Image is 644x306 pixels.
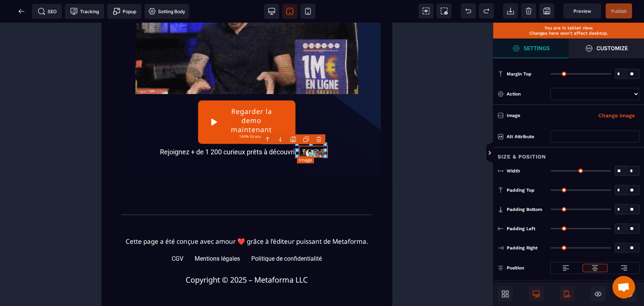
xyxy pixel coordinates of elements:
span: Save [539,3,554,18]
img: 32586e8465b4242308ef789b458fc82f_community-people.png [197,123,226,135]
span: Open Style Manager [569,38,644,58]
div: Action [507,90,547,98]
img: loading [562,264,570,272]
span: Open Import Webpage [503,3,518,18]
span: Width [507,168,520,174]
span: Margin Top [507,71,532,77]
span: Padding Bottom [507,206,542,212]
span: Create Alert Modal [107,4,141,19]
span: Popup [113,8,136,15]
button: Change image [594,109,639,121]
span: Setting Body [148,8,185,15]
span: Preview [573,8,591,14]
span: Back [14,4,29,19]
span: Clear [521,3,536,18]
span: Undo [461,3,476,18]
span: Open Blocks [498,286,513,301]
span: Is Show Desktop [529,286,544,301]
div: Mentions légales [93,232,138,240]
text: Rejoignez + de 1 200 curieux prêts à découvrir [57,123,197,135]
p: Position [498,264,524,272]
span: View desktop [264,4,279,19]
span: Padding Right [507,245,538,251]
span: Redo [479,3,494,18]
text: Cette page a été conçue avec amour ❤️ grâce à l’éditeur puissant de Metaforma. [6,212,285,225]
span: Screenshot [437,3,452,18]
p: Changes here won't affect desktop. [497,31,640,36]
text: Copyright © 2025 – Metaforma LLC [6,251,285,264]
span: Open Style Manager [493,38,569,58]
img: loading [620,264,628,272]
strong: Settings [524,45,550,51]
button: Regarder la demo maintenant100% Gratuit [97,78,194,121]
div: Mở cuộc trò chuyện [612,276,635,298]
div: CGV [70,232,82,240]
span: Seo meta data [32,4,62,19]
div: Size & Position [493,147,644,161]
div: Image [507,112,573,119]
span: Favicon [144,4,189,19]
span: Toggle Views [493,142,501,165]
p: You are in tablet view. [497,25,640,31]
img: loading [591,264,599,272]
span: View components [418,3,433,18]
span: Padding Top [507,187,535,193]
span: Is Show Mobile [559,286,575,301]
span: Tracking [70,8,99,15]
span: SEO [38,8,57,15]
span: Preview [563,3,601,18]
strong: Customize [596,45,628,51]
span: Cmd Hidden Block [590,286,606,301]
span: Save [606,3,632,18]
span: Padding Left [507,226,535,232]
span: View tablet [282,4,297,19]
div: Alt attribute [507,133,547,140]
span: View mobile [300,4,315,19]
span: Tracking code [65,4,104,19]
span: Publish [611,8,627,14]
div: Politique de confidentialité [150,232,220,240]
